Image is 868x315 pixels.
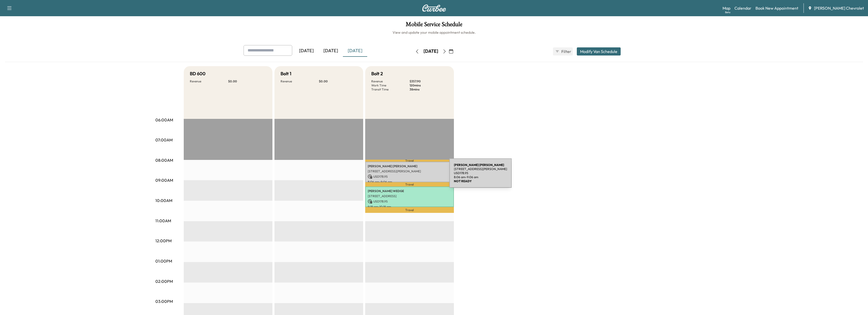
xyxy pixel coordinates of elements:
[368,199,451,204] p: USD 178.95
[410,79,448,83] p: $ 357.90
[155,278,173,284] p: 02:00PM
[155,218,171,224] p: 11:00AM
[228,79,266,83] p: $ 0.00
[368,205,451,209] p: 9:19 am - 10:19 am
[368,164,451,168] p: [PERSON_NAME] [PERSON_NAME]
[155,117,173,123] p: 06:00AM
[368,169,451,173] p: [STREET_ADDRESS][PERSON_NAME]
[577,47,621,55] button: Modify Van Schedule
[365,182,454,187] p: Travel
[281,79,319,83] p: Revenue
[371,87,410,91] p: Transit Time
[5,30,863,35] h6: View and update your mobile appointment schedule.
[734,5,751,11] a: Calendar
[553,47,573,55] button: Filter
[561,48,570,54] span: Filter
[155,238,172,244] p: 12:00PM
[365,160,454,162] p: Travel
[319,79,357,83] p: $ 0.00
[155,258,172,264] p: 01:00PM
[371,83,410,87] p: Work Time
[155,298,173,304] p: 03:00PM
[725,10,730,14] div: Beta
[410,83,448,87] p: 120 mins
[814,5,864,11] span: [PERSON_NAME] Chevrolet
[723,5,730,11] a: MapBeta
[294,45,319,57] div: [DATE]
[422,5,446,12] img: Curbee Logo
[371,70,383,77] h5: Bolt 2
[190,79,228,83] p: Revenue
[343,45,367,57] div: [DATE]
[281,70,291,77] h5: Bolt 1
[423,48,438,54] div: [DATE]
[755,5,798,11] a: Book New Appointment
[190,70,206,77] h5: BD 600
[155,137,173,143] p: 07:00AM
[155,157,173,163] p: 08:00AM
[371,79,410,83] p: Revenue
[155,177,173,183] p: 09:00AM
[368,194,451,198] p: [STREET_ADDRESS]
[368,189,451,193] p: [PERSON_NAME] WEDGE
[5,21,863,30] h1: Mobile Service Schedule
[155,197,172,203] p: 10:00AM
[368,180,451,184] p: 8:06 am - 9:06 am
[368,174,451,179] p: USD 178.95
[410,87,448,91] p: 38 mins
[319,45,343,57] div: [DATE]
[365,207,454,213] p: Travel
